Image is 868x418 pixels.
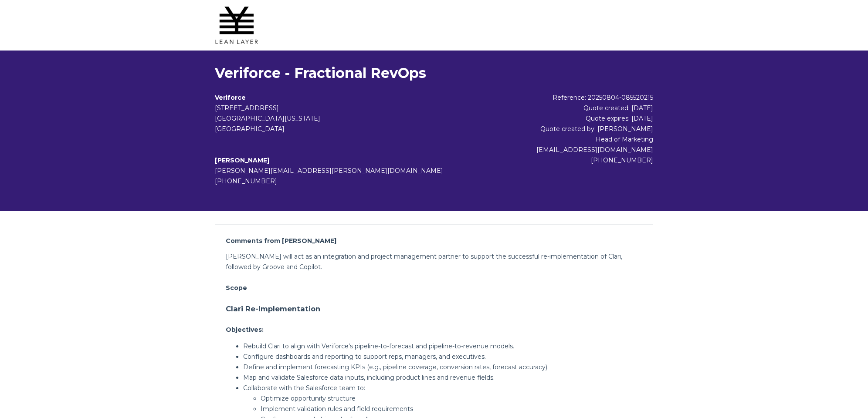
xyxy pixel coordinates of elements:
span: Quote created by: [PERSON_NAME] Head of Marketing [EMAIL_ADDRESS][DOMAIN_NAME] [PHONE_NUMBER] [536,125,653,164]
strong: Clari Re-Implementation [226,304,320,313]
h1: Veriforce - Fractional RevOps [215,64,653,82]
div: Quote expires: [DATE] [456,113,653,124]
div: Quote created: [DATE] [456,103,653,113]
p: [PERSON_NAME] will act as an integration and project management partner to support the successful... [226,251,642,272]
p: Implement validation rules and field requirements [261,404,642,414]
strong: Objectives: [226,326,264,334]
span: [PHONE_NUMBER] [215,177,277,185]
p: Rebuild Clari to align with Veriforce’s pipeline-to-forecast and pipeline-to-revenue models. [243,341,642,351]
img: Lean Layer [215,3,258,47]
p: Optimize opportunity structure [261,393,642,404]
h2: Comments from [PERSON_NAME] [226,236,642,246]
strong: Scope [226,284,247,292]
div: Reference: 20250804-085520215 [456,92,653,103]
span: [PERSON_NAME][EMAIL_ADDRESS][PERSON_NAME][DOMAIN_NAME] [215,167,443,175]
b: [PERSON_NAME] [215,156,269,164]
b: Veriforce [215,94,246,101]
p: Collaborate with the Salesforce team to: [243,383,642,393]
p: Map and validate Salesforce data inputs, including product lines and revenue fields. [243,372,642,383]
address: [STREET_ADDRESS] [GEOGRAPHIC_DATA][US_STATE] [GEOGRAPHIC_DATA] [215,103,456,134]
p: Configure dashboards and reporting to support reps, managers, and executives. [243,351,642,362]
p: Define and implement forecasting KPIs (e.g., pipeline coverage, conversion rates, forecast accura... [243,362,642,372]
